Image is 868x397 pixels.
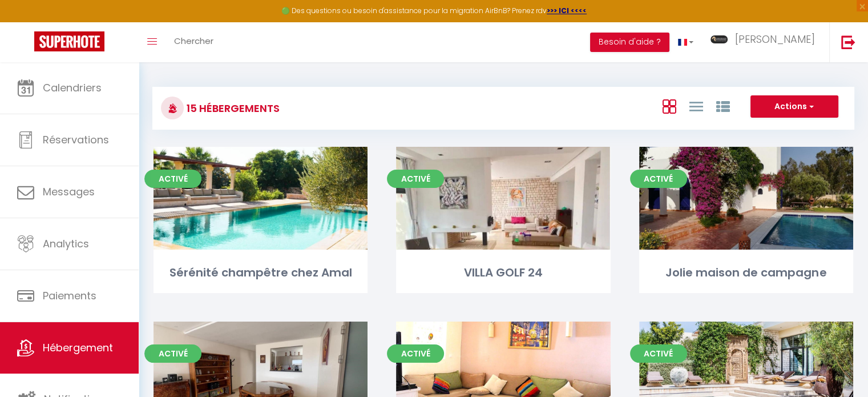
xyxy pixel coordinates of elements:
[735,32,815,46] span: [PERSON_NAME]
[154,264,368,282] div: Sérénité champêtre chez Amal
[750,95,838,118] button: Actions
[547,6,587,15] a: >>> ICI <<<<
[43,133,109,147] span: Réservations
[841,35,855,49] img: logout
[689,97,703,115] a: Vue en Liste
[590,33,669,52] button: Besoin d'aide ?
[43,236,89,251] span: Analytics
[43,81,102,95] span: Calendriers
[184,95,280,121] h3: 15 Hébergements
[396,264,610,282] div: VILLA GOLF 24
[630,170,687,188] span: Activé
[174,35,213,47] span: Chercher
[43,185,95,199] span: Messages
[387,344,444,363] span: Activé
[702,22,829,62] a: ... [PERSON_NAME]
[144,344,201,363] span: Activé
[662,97,676,115] a: Vue en Box
[43,340,113,355] span: Hébergement
[165,22,222,62] a: Chercher
[387,170,444,188] span: Activé
[639,264,853,282] div: Jolie maison de campagne
[144,170,201,188] span: Activé
[34,31,104,51] img: Super Booking
[43,288,96,303] span: Paiements
[630,344,687,363] span: Activé
[710,35,728,43] img: ...
[716,97,729,115] a: Vue par Groupe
